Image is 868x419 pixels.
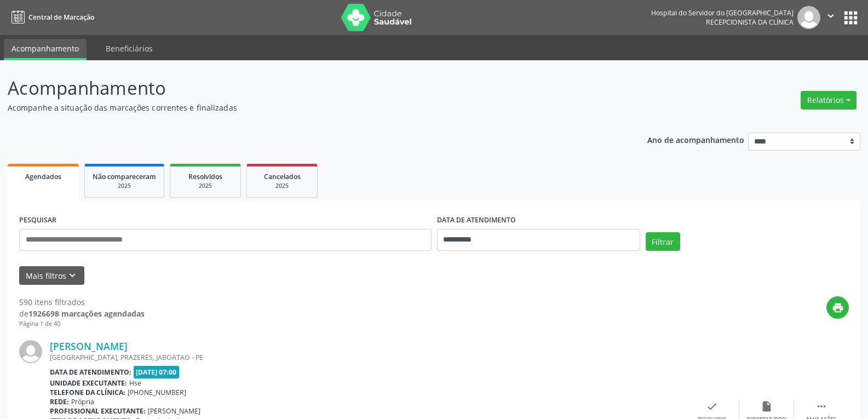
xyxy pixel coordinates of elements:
div: 2025 [93,182,156,190]
a: [PERSON_NAME] [50,340,128,352]
i: check [706,400,718,412]
div: de [19,308,145,319]
span: Agendados [25,172,61,181]
i: keyboard_arrow_down [66,269,78,282]
button: Mais filtroskeyboard_arrow_down [19,266,84,285]
b: Telefone da clínica: [50,388,125,397]
span: Hse [129,378,141,388]
div: 2025 [178,182,233,190]
div: [GEOGRAPHIC_DATA], PRAZERES, JABOATAO - PE [50,353,685,362]
span: Cancelados [264,172,301,181]
a: Acompanhamento [4,39,87,60]
i: print [832,302,844,314]
b: Profissional executante: [50,406,146,416]
a: Central de Marcação [8,8,94,26]
span: [PERSON_NAME] [148,406,200,416]
p: Acompanhe a situação das marcações correntes e finalizadas [8,102,605,113]
b: Unidade executante: [50,378,127,388]
button: Filtrar [646,232,680,251]
p: Ano de acompanhamento [647,133,744,146]
span: [DATE] 07:00 [134,366,180,378]
span: Resolvidos [188,172,222,181]
span: Central de Marcação [28,13,94,22]
img: img [19,340,42,363]
i:  [815,400,827,412]
button:  [820,6,841,29]
img: img [797,6,820,29]
div: Hospital do Servidor do [GEOGRAPHIC_DATA] [651,8,794,18]
div: 2025 [255,182,309,190]
label: PESQUISAR [19,212,56,229]
button: apps [841,8,860,27]
b: Data de atendimento: [50,368,131,377]
i: insert_drive_file [761,400,773,412]
i:  [825,10,837,22]
p: Acompanhamento [8,74,605,102]
span: Não compareceram [93,172,156,181]
span: Recepcionista da clínica [706,18,794,27]
span: [PHONE_NUMBER] [128,388,186,397]
a: Beneficiários [98,39,160,58]
label: DATA DE ATENDIMENTO [437,212,516,229]
b: Rede: [50,397,69,406]
span: Própria [71,397,94,406]
button: print [826,296,849,319]
div: 590 itens filtrados [19,296,145,308]
button: Relatórios [801,91,856,110]
div: Página 1 de 40 [19,319,145,329]
strong: 1926698 marcações agendadas [28,308,145,319]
